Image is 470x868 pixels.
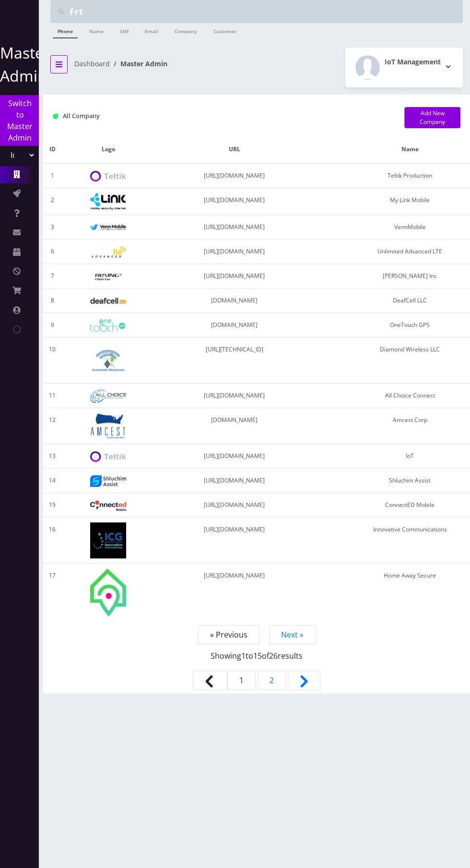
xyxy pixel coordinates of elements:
[90,475,126,486] img: Shluchim Assist
[209,23,242,37] a: Customer
[155,240,314,264] td: [URL][DOMAIN_NAME]
[43,564,61,621] td: 17
[43,264,61,289] td: 7
[90,342,126,378] img: Diamond Wireless LLC
[288,671,320,690] a: Next &raquo;
[155,444,314,469] td: [URL][DOMAIN_NAME]
[43,629,470,693] nav: Page navigation example
[43,493,61,518] td: 15
[43,164,61,188] td: 1
[155,408,314,444] td: [DOMAIN_NAME]
[385,58,441,66] h2: IoT Management
[155,188,314,215] td: [URL][DOMAIN_NAME]
[43,313,61,338] td: 9
[90,224,126,231] img: VennMobile
[193,671,227,690] span: &laquo; Previous
[170,23,202,37] a: Company
[43,408,61,444] td: 12
[253,651,262,661] span: 15
[53,112,390,120] h1: All Company
[155,338,314,384] td: [URL][TECHNICAL_ID]
[155,215,314,240] td: [URL][DOMAIN_NAME]
[43,518,61,564] td: 16
[90,389,126,402] img: All Choice Connect
[155,518,314,564] td: [URL][DOMAIN_NAME]
[90,568,126,616] img: Home Away Secure
[155,313,314,338] td: [DOMAIN_NAME]
[198,625,259,644] span: « Previous
[53,23,78,38] a: Phone
[43,338,61,384] td: 10
[61,135,155,164] th: Logo
[140,23,163,37] a: Email
[155,289,314,313] td: [DOMAIN_NAME]
[155,384,314,408] td: [URL][DOMAIN_NAME]
[90,193,126,210] img: My Link Mobile
[43,215,61,240] td: 3
[227,671,256,690] span: 1
[53,629,460,693] nav: Pagination Navigation
[115,23,133,37] a: SIM
[43,135,61,164] th: ID
[50,54,249,81] nav: breadcrumb
[90,246,126,258] img: Unlimited Advanced LTE
[90,522,126,558] img: Innovative Communications
[53,640,460,662] p: Showing to of results
[155,135,314,164] th: URL
[74,59,110,68] a: Dashboard
[155,564,314,621] td: [URL][DOMAIN_NAME]
[258,671,286,690] a: Go to page 2
[53,114,58,119] img: All Company
[155,469,314,493] td: [URL][DOMAIN_NAME]
[345,48,463,87] button: IoT Management
[241,651,246,661] span: 1
[404,107,460,128] a: Add New Company
[43,289,61,313] td: 8
[269,651,278,661] span: 26
[155,493,314,518] td: [URL][DOMAIN_NAME]
[43,240,61,264] td: 6
[43,384,61,408] td: 11
[90,319,126,332] img: OneTouch GPS
[43,444,61,469] td: 13
[43,469,61,493] td: 14
[43,188,61,215] td: 2
[155,264,314,289] td: [URL][DOMAIN_NAME]
[70,2,460,21] input: Search Teltik
[90,413,126,439] img: Amcest Corp
[90,272,126,281] img: Rexing Inc
[90,500,126,511] img: ConnectED Mobile
[90,451,126,462] img: IoT
[269,625,316,644] a: Next »
[110,59,167,69] li: Master Admin
[84,23,108,37] a: Name
[155,164,314,188] td: [URL][DOMAIN_NAME]
[90,171,126,182] img: Teltik Production
[90,298,126,304] img: DeafCell LLC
